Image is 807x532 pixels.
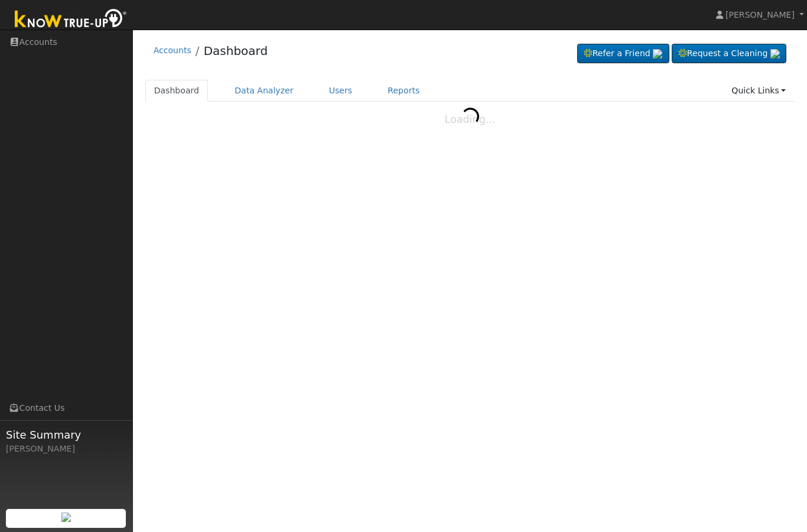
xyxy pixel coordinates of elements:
[577,44,669,64] a: Refer a Friend
[672,44,786,64] a: Request a Cleaning
[770,49,780,59] img: retrieve
[61,512,71,522] img: retrieve
[6,443,126,455] div: [PERSON_NAME]
[379,80,428,102] a: Reports
[725,10,795,20] span: [PERSON_NAME]
[320,80,362,102] a: Users
[6,427,126,443] span: Site Summary
[9,7,133,33] img: Know True-Up
[145,80,209,102] a: Dashboard
[154,46,191,55] a: Accounts
[723,80,795,102] a: Quick Links
[204,44,268,58] a: Dashboard
[653,49,662,59] img: retrieve
[226,80,302,102] a: Data Analyzer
